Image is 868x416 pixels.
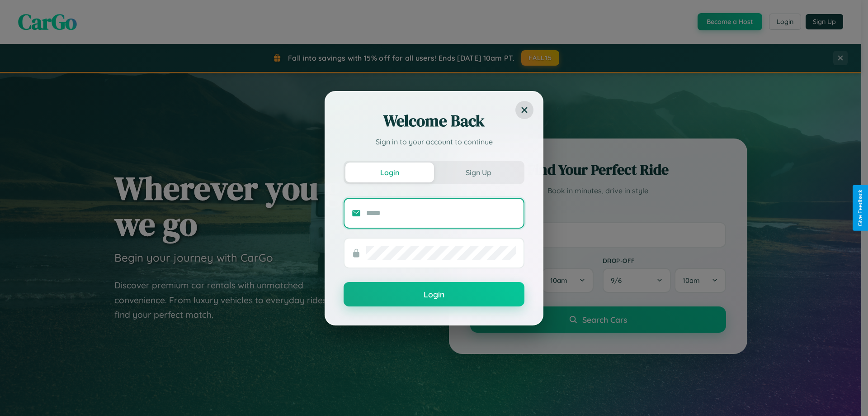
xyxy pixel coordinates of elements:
[434,163,523,182] button: Sign Up
[344,136,524,147] p: Sign in to your account to continue
[345,163,434,182] button: Login
[344,282,524,306] button: Login
[857,190,863,226] div: Give Feedback
[344,110,524,132] h2: Welcome Back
